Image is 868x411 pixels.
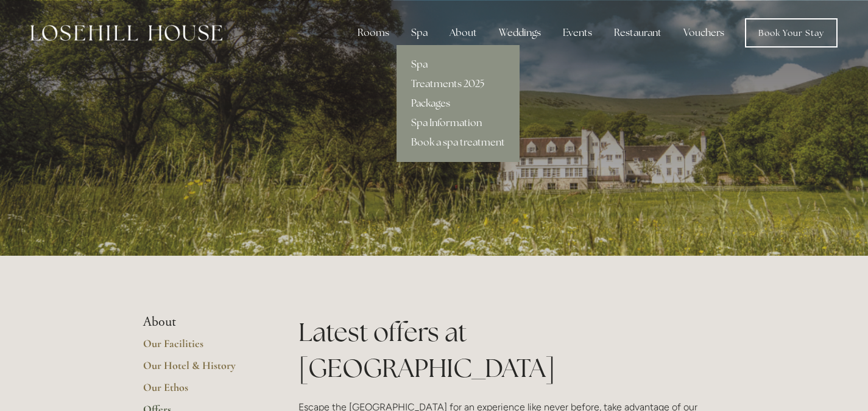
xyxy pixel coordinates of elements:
div: About [440,21,487,45]
a: Our Ethos [143,381,259,402]
img: Losehill House [30,25,222,41]
h1: Latest offers at [GEOGRAPHIC_DATA] [298,314,725,386]
a: Packages [397,94,520,113]
div: Restaurant [604,21,671,45]
a: Our Hotel & History [143,359,259,381]
div: Spa [401,21,437,45]
a: Spa Information [397,113,520,133]
a: Spa [397,55,520,74]
a: Treatments 2025 [397,74,520,94]
div: Events [553,21,602,45]
div: Weddings [489,21,551,45]
li: About [143,314,259,330]
a: Vouchers [674,21,734,45]
a: Book a spa treatment [397,133,520,152]
a: Our Facilities [143,337,259,359]
div: Rooms [348,21,399,45]
a: Book Your Stay [745,18,838,47]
